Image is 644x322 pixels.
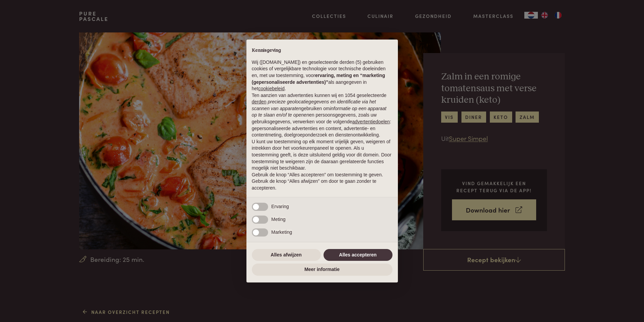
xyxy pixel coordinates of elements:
[258,86,285,91] a: cookiebeleid
[252,139,392,172] p: U kunt uw toestemming op elk moment vrijelijk geven, weigeren of intrekken door het voorkeurenpan...
[271,217,286,222] span: Meting
[324,249,392,261] button: Alles accepteren
[252,99,376,111] em: precieze geolocatiegegevens en identificatie via het scannen van apparaten
[271,204,289,209] span: Ervaring
[252,172,392,192] p: Gebruik de knop “Alles accepteren” om toestemming te geven. Gebruik de knop “Alles afwijzen” om d...
[252,59,392,92] p: Wij ([DOMAIN_NAME]) en geselecteerde derden (5) gebruiken cookies of vergelijkbare technologie vo...
[252,99,267,105] button: derden
[252,106,387,118] em: informatie op een apparaat op te slaan en/of te openen
[252,73,385,85] strong: ervaring, meting en “marketing (gepersonaliseerde advertenties)”
[252,48,392,54] h2: Kennisgeving
[252,264,392,276] button: Meer informatie
[352,119,390,125] button: advertentiedoelen
[252,92,392,139] p: Ten aanzien van advertenties kunnen wij en 1054 geselecteerde gebruiken om en persoonsgegevens, z...
[271,229,292,235] span: Marketing
[252,249,321,261] button: Alles afwijzen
